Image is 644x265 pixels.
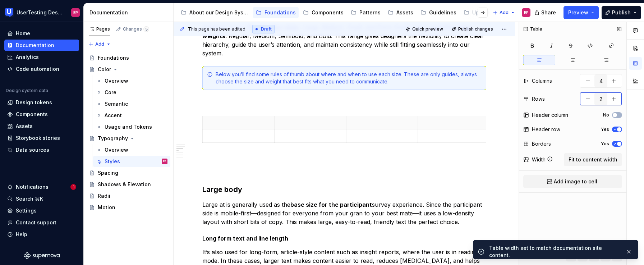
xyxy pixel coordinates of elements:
svg: Supernova Logo [24,252,60,259]
button: Search ⌘K [4,193,79,205]
a: Radii [86,190,170,202]
span: Share [541,9,556,16]
div: Code automation [16,65,59,73]
img: 41adf70f-fc1c-4662-8e2d-d2ab9c673b1b.png [5,8,14,17]
div: Help [16,231,27,238]
p: Large at is generally used as the survey experience. Since the participant side is mobile-first—d... [202,200,486,226]
div: EP [163,158,166,165]
a: Analytics [4,51,79,63]
div: Columns [532,77,552,84]
a: Accent [93,110,170,121]
a: Core [93,87,170,98]
a: Assets [385,7,416,18]
div: Rows [532,95,545,102]
button: Add image to cell [523,175,622,188]
a: Home [4,28,79,39]
span: Draft [261,26,272,32]
span: Preview [568,9,588,16]
a: Guidelines [418,7,459,18]
div: Usage and Tokens [105,123,152,131]
a: Data sources [4,144,79,156]
div: Settings [16,207,37,214]
button: Add [86,39,113,49]
span: Publish changes [458,26,493,32]
div: EP [73,10,78,15]
a: Semantic [93,98,170,110]
div: Page tree [86,52,170,213]
div: Spacing [98,169,118,177]
div: EP [524,10,529,15]
a: Typography [86,133,170,144]
h3: Large body [202,154,486,195]
a: Documentation [4,40,79,51]
div: Page tree [178,5,489,20]
div: Pages [89,26,110,32]
span: Add [95,41,104,47]
div: Home [16,30,30,37]
h5: Long form text and line length [202,235,486,242]
span: 1 [70,184,76,190]
div: Overview [105,146,128,154]
a: Motion [86,202,170,213]
button: Quick preview [403,24,446,34]
a: Spacing [86,167,170,179]
a: Shadows & Elevation [86,179,170,190]
div: Borders [532,140,551,147]
div: Overview [105,77,128,84]
div: Foundations [264,9,296,16]
button: Publish changes [449,24,496,34]
div: Design system data [6,88,48,93]
span: Quick preview [412,26,443,32]
div: Search ⌘K [16,195,43,202]
div: Header column [532,111,568,119]
span: Add image to cell [554,178,597,185]
div: Color [98,66,111,73]
a: Assets [4,120,79,132]
span: Publish [612,9,631,16]
a: Overview [93,144,170,156]
div: Analytics [16,54,39,61]
button: Publish [602,6,641,19]
a: Foundations [86,52,170,64]
a: Design tokens [4,97,79,108]
div: Components [16,111,48,118]
button: Contact support [4,217,79,228]
div: Motion [98,204,115,211]
a: Patterns [348,7,383,18]
span: Fit to content width [569,156,617,163]
div: About our Design System [189,9,249,16]
div: Changes [123,26,149,32]
a: Settings [4,205,79,216]
span: Add [500,10,509,15]
div: Contact support [16,219,56,226]
label: Yes [601,127,609,132]
div: Data sources [16,146,49,154]
a: Storybook stories [4,132,79,144]
div: Components [312,9,344,16]
a: Usage and Tokens [93,121,170,133]
label: No [603,112,609,118]
div: Radii [98,192,110,200]
a: Color [86,64,170,75]
span: 5 [143,26,149,32]
div: UserTesting Design System [17,9,63,16]
div: Header row [532,126,560,133]
div: Styles [105,158,120,165]
a: Code automation [4,63,79,75]
div: Typography [98,135,128,142]
div: Semantic [105,100,128,108]
button: Fit to content width [564,153,622,166]
div: Core [105,89,116,96]
button: Share [531,6,561,19]
div: Width [532,156,546,163]
a: About our Design System [178,7,252,18]
a: StylesEP [93,156,170,167]
div: Storybook stories [16,134,60,142]
button: UserTesting Design SystemEP [1,5,82,20]
a: Components [300,7,346,18]
label: Yes [601,141,609,147]
strong: base size for the participant [290,201,372,208]
div: Below you’ll find some rules of thumb about where and when to use each size. These are only guide... [216,71,482,85]
div: Patterns [359,9,381,16]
